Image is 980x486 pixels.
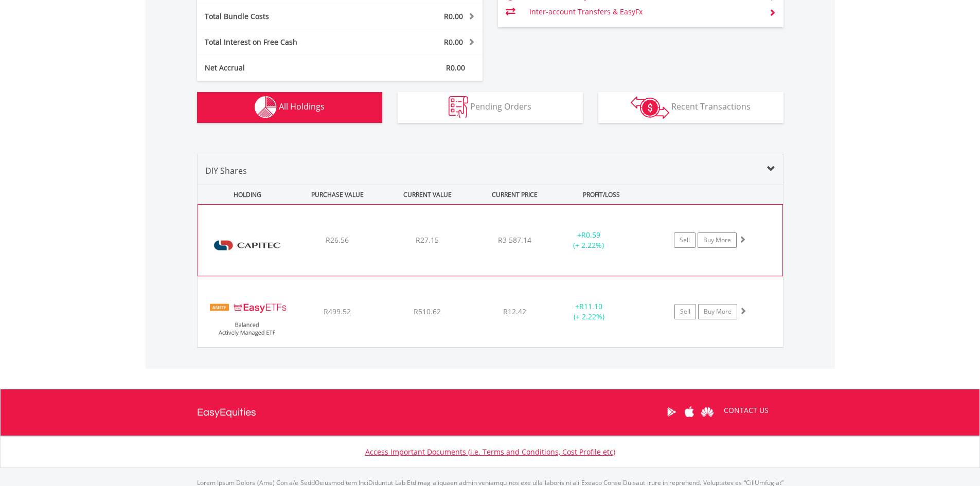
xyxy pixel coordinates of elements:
div: PURCHASE VALUE [294,185,382,204]
img: holdings-wht.png [255,96,277,118]
span: R26.56 [326,235,349,245]
div: HOLDING [198,185,292,204]
img: EQU.ZA.EASYBF.png [203,290,291,345]
a: Sell [674,304,696,319]
span: R499.52 [324,307,351,316]
a: Buy More [698,232,737,248]
button: Pending Orders [398,92,583,123]
img: pending_instructions-wht.png [449,96,468,118]
a: Access Important Documents (i.e. Terms and Conditions, Cost Profile etc) [365,447,615,457]
span: DIY Shares [205,165,247,176]
a: CONTACT US [717,396,776,425]
a: Google Play [663,396,681,428]
div: + (+ 2.22%) [550,301,628,322]
button: Recent Transactions [598,92,783,123]
span: R0.00 [446,63,465,73]
button: All Holdings [197,92,382,123]
div: Net Accrual [197,63,364,73]
a: EasyEquities [197,389,256,436]
div: Total Bundle Costs [197,11,364,22]
span: Recent Transactions [671,101,751,112]
div: + (+ 2.22%) [550,230,627,250]
span: R0.00 [444,11,463,21]
span: R0.00 [444,37,463,47]
span: R27.15 [416,235,439,245]
a: Apple [681,396,699,428]
span: R11.10 [579,301,602,311]
a: Sell [674,232,696,248]
td: Inter-account Transfers & EasyFx [529,4,760,20]
span: R0.59 [581,230,600,240]
a: Buy More [698,304,737,319]
span: R3 587.14 [498,235,531,245]
div: CURRENT PRICE [473,185,555,204]
img: EQU.ZA.CPI.png [203,218,292,273]
span: All Holdings [279,101,325,112]
span: Pending Orders [470,101,531,112]
div: PROFIT/LOSS [558,185,646,204]
div: CURRENT VALUE [384,185,472,204]
a: Huawei [699,396,717,428]
div: Total Interest on Free Cash [197,37,364,47]
img: transactions-zar-wht.png [631,96,669,119]
span: R510.62 [414,307,441,316]
span: R12.42 [503,307,526,316]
